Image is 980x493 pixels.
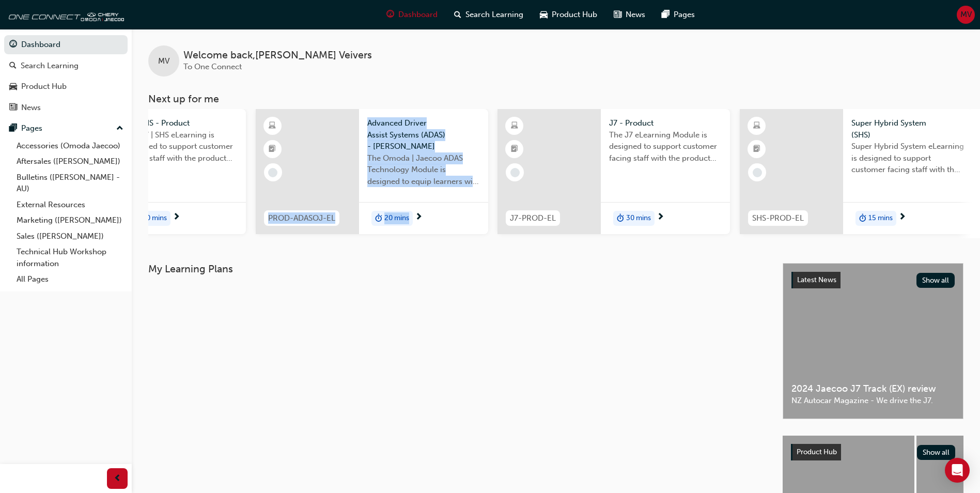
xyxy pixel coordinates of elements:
span: Super Hybrid System eLearning is designed to support customer facing staff with the understanding... [851,141,964,176]
span: next-icon [173,213,180,222]
span: booktick-icon [753,143,760,156]
span: pages-icon [9,124,17,133]
span: next-icon [415,213,423,222]
span: pages-icon [662,8,670,21]
span: duration-icon [375,212,382,225]
span: next-icon [657,213,664,222]
button: Pages [4,119,128,138]
span: PROD-ADASOJ-EL [268,212,335,224]
span: booktick-icon [269,143,276,156]
span: Product Hub [552,9,597,21]
span: J7 | SHS - Product [125,117,238,129]
img: oneconnect [5,4,124,25]
span: learningResourceType_ELEARNING-icon [269,119,276,133]
a: News [4,98,128,117]
a: pages-iconPages [654,4,703,25]
span: car-icon [540,8,548,21]
a: Accessories (Omoda Jaecoo) [12,138,128,154]
a: Latest NewsShow all [791,272,955,288]
span: booktick-icon [511,143,518,156]
span: MV [960,9,972,21]
span: learningResourceType_ELEARNING-icon [511,119,518,133]
div: News [21,102,41,114]
a: Product HubShow all [791,444,955,460]
span: search-icon [454,8,461,21]
a: PROD-ADASOJ-ELAdvanced Driver Assist Systems (ADAS) - [PERSON_NAME]The Omoda | Jaecoo ADAS Techno... [256,109,488,234]
span: J7 - Product [609,117,722,129]
h3: Next up for me [132,93,980,105]
span: search-icon [9,61,17,71]
div: Search Learning [21,60,79,72]
a: news-iconNews [605,4,654,25]
button: DashboardSearch LearningProduct HubNews [4,33,128,119]
span: The Omoda | Jaecoo ADAS Technology Module is designed to equip learners with essential knowledge ... [367,152,480,188]
span: MV [158,55,169,67]
span: Advanced Driver Assist Systems (ADAS) - [PERSON_NAME] [367,117,480,152]
span: guage-icon [9,40,17,50]
a: Product Hub [4,77,128,96]
button: MV [957,6,975,24]
button: Show all [917,445,956,460]
span: learningRecordVerb_NONE-icon [753,168,762,177]
a: Bulletins ([PERSON_NAME] - AU) [12,170,128,197]
span: guage-icon [386,8,394,21]
span: Pages [674,9,695,21]
a: Latest NewsShow all2024 Jaecoo J7 Track (EX) reviewNZ Autocar Magazine - We drive the J7. [783,263,963,419]
span: NZ Autocar Magazine - We drive the J7. [791,395,955,407]
a: Search Learning [4,56,128,75]
span: Latest News [797,275,836,284]
span: prev-icon [114,472,121,485]
div: Open Intercom Messenger [945,458,970,483]
span: The J7 | SHS eLearning is designed to support customer facing staff with the product and sales in... [125,129,238,164]
span: learningRecordVerb_NONE-icon [268,168,277,177]
span: Product Hub [797,448,837,456]
span: news-icon [614,8,621,21]
span: Dashboard [398,9,438,21]
span: 20 mins [384,212,409,224]
span: up-icon [116,122,123,135]
span: The J7 eLearning Module is designed to support customer facing staff with the product and sales i... [609,129,722,164]
span: SHS-PROD-EL [752,212,804,224]
span: Welcome back , [PERSON_NAME] Veivers [183,50,372,61]
a: External Resources [12,197,128,213]
a: car-iconProduct Hub [532,4,605,25]
span: car-icon [9,82,17,91]
a: Aftersales ([PERSON_NAME]) [12,153,128,170]
span: learningResourceType_ELEARNING-icon [753,119,760,133]
span: Search Learning [465,9,523,21]
div: Pages [21,122,42,134]
button: Show all [916,273,955,288]
a: SHS-PROD-ELSuper Hybrid System (SHS)Super Hybrid System eLearning is designed to support customer... [740,109,972,234]
span: To One Connect [183,62,242,71]
span: learningRecordVerb_NONE-icon [510,168,520,177]
span: 30 mins [626,212,651,224]
span: next-icon [898,213,906,222]
a: Dashboard [4,35,128,54]
a: All Pages [12,271,128,287]
a: J7-PROD-ELJ7 - ProductThe J7 eLearning Module is designed to support customer facing staff with t... [497,109,730,234]
span: duration-icon [617,212,624,225]
span: 15 mins [868,212,893,224]
span: Super Hybrid System (SHS) [851,117,964,141]
span: news-icon [9,103,17,113]
div: Product Hub [21,81,67,93]
span: News [626,9,645,21]
a: guage-iconDashboard [378,4,446,25]
span: 2024 Jaecoo J7 Track (EX) review [791,383,955,395]
a: Marketing ([PERSON_NAME]) [12,212,128,228]
a: search-iconSearch Learning [446,4,532,25]
a: Sales ([PERSON_NAME]) [12,228,128,244]
h3: My Learning Plans [148,263,766,275]
a: Technical Hub Workshop information [12,244,128,271]
span: 30 mins [142,212,167,224]
span: J7-PROD-EL [510,212,556,224]
span: duration-icon [859,212,866,225]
